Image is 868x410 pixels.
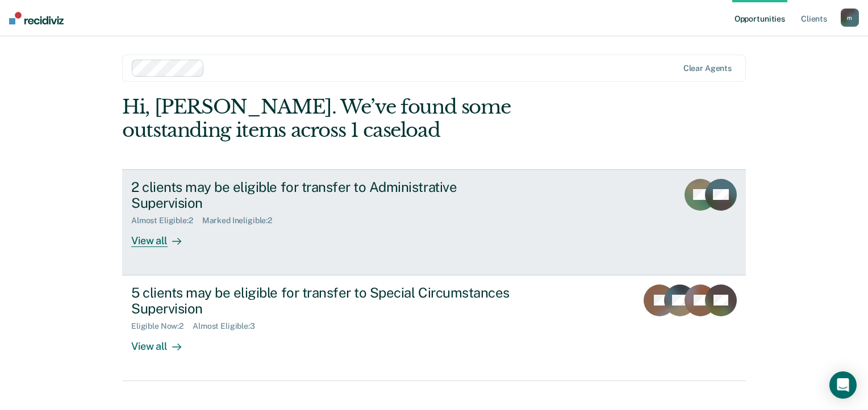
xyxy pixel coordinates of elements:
a: 5 clients may be eligible for transfer to Special Circumstances SupervisionEligible Now:2Almost E... [122,275,746,381]
div: View all [131,225,195,248]
div: Almost Eligible : 2 [131,216,202,225]
div: View all [131,331,195,353]
div: Hi, [PERSON_NAME]. We’ve found some outstanding items across 1 caseload [122,95,621,142]
button: m [841,9,859,27]
div: Clear agents [683,64,732,73]
div: 5 clients may be eligible for transfer to Special Circumstances Supervision [131,285,530,317]
div: Eligible Now : 2 [131,321,193,331]
div: 2 clients may be eligible for transfer to Administrative Supervision [131,179,530,212]
div: Marked Ineligible : 2 [202,216,281,225]
img: Recidiviz [9,12,64,24]
a: 2 clients may be eligible for transfer to Administrative SupervisionAlmost Eligible:2Marked Ineli... [122,169,746,275]
div: Open Intercom Messenger [829,371,857,399]
div: Almost Eligible : 3 [193,321,264,331]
